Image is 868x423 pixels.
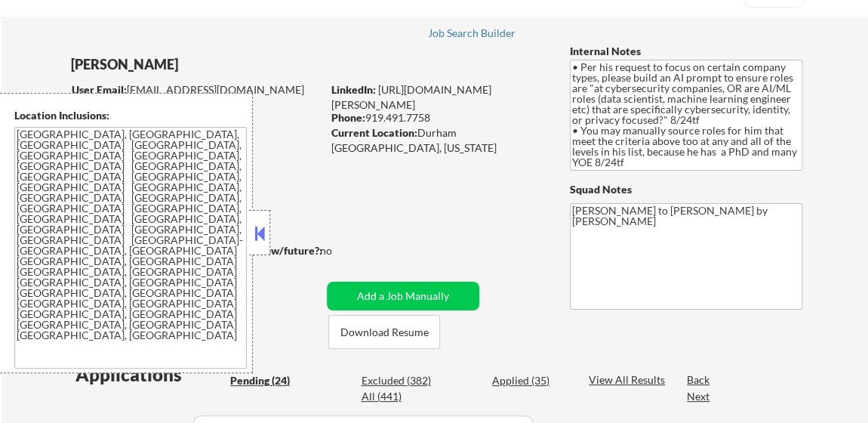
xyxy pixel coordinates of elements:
[570,182,802,197] div: Squad Notes
[331,126,417,139] strong: Current Location:
[75,366,225,384] div: Applications
[71,55,381,74] div: [PERSON_NAME]
[589,372,669,387] div: View All Results
[331,83,376,96] strong: LinkedIn:
[327,282,479,310] button: Add a Job Manually
[687,372,711,387] div: Back
[331,125,545,155] div: Durham [GEOGRAPHIC_DATA], [US_STATE]
[687,389,711,404] div: Next
[570,44,802,59] div: Internal Notes
[14,108,247,123] div: Location Inclusions:
[328,315,440,349] button: Download Resume
[320,243,363,258] div: no
[427,28,516,39] div: Job Search Builder
[361,373,436,388] div: Excluded (382)
[230,373,306,388] div: Pending (24)
[492,373,568,388] div: Applied (35)
[72,82,322,97] div: [EMAIL_ADDRESS][DOMAIN_NAME]
[72,83,127,96] strong: User Email:
[361,389,436,404] div: All (441)
[331,83,491,111] a: [URL][DOMAIN_NAME][PERSON_NAME]
[331,111,365,124] strong: Phone:
[331,110,545,125] div: 919.491.7758
[427,27,516,42] a: Job Search Builder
